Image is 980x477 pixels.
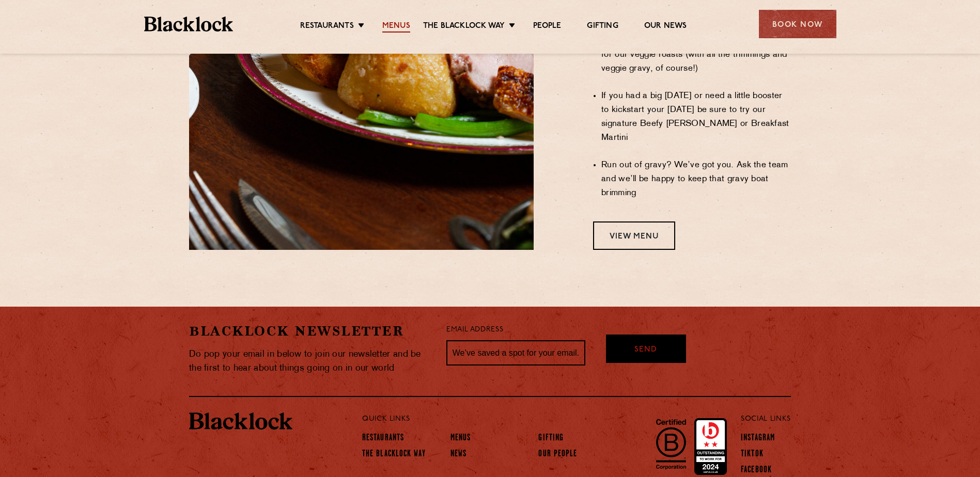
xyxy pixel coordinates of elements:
[694,418,727,475] img: Accred_2023_2star.png
[741,433,775,444] a: Instagram
[450,433,471,444] a: Menus
[601,34,791,76] li: We love the best of British veg too so look out for our veggie roasts (with all the trimmings and...
[446,324,503,336] label: Email Address
[189,412,292,430] img: BL_Textured_Logo-footer-cropped.svg
[423,21,505,33] a: The Blacklock Way
[382,21,410,33] a: Menus
[644,21,687,33] a: Our News
[759,10,836,38] div: Book Now
[650,413,692,475] img: B-Corp-Logo-Black-RGB.svg
[634,344,657,356] span: Send
[587,21,618,33] a: Gifting
[450,449,466,460] a: News
[601,158,791,200] li: Run out of gravy? We’ve got you. Ask the team and we’ll be happy to keep that gravy boat brimming
[538,449,577,460] a: Our People
[538,433,564,444] a: Gifting
[741,465,772,476] a: Facebook
[446,340,585,366] input: We’ve saved a spot for your email...
[362,433,404,444] a: Restaurants
[533,21,561,33] a: People
[593,221,675,250] a: View Menu
[362,449,426,460] a: The Blacklock Way
[741,412,791,426] p: Social Links
[300,21,354,33] a: Restaurants
[741,449,764,460] a: TikTok
[189,347,431,375] p: Do pop your email in below to join our newsletter and be the first to hear about things going on ...
[362,412,707,426] p: Quick Links
[601,89,791,145] li: If you had a big [DATE] or need a little booster to kickstart your [DATE] be sure to try our sign...
[144,17,234,31] img: BL_Textured_Logo-footer-cropped.svg
[189,322,431,340] h2: Blacklock Newsletter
